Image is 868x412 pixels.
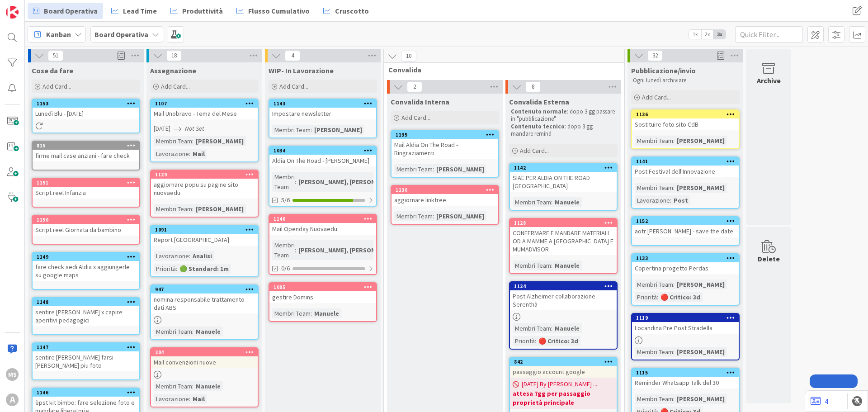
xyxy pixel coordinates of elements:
div: 1140 [274,216,376,222]
div: 1143 [269,99,376,108]
div: Manuele [552,197,582,207]
div: 1150 [37,217,139,223]
div: Lavorazione [154,149,189,159]
span: Board Operativa [44,5,98,16]
span: [DATE] By [PERSON_NAME] ... [522,379,597,389]
span: [DATE] [154,124,170,133]
div: Lunedì Blu - [DATE] [33,108,139,119]
span: 0/6 [281,264,290,273]
div: 1133Copertina progetto Perdas [632,254,739,274]
div: 1115 [636,369,739,376]
div: Post [671,195,690,205]
span: 10 [401,51,416,62]
div: passaggio account google [510,366,617,378]
div: 🔴 Critico: 3d [658,292,703,302]
b: Board Operativa [94,30,148,39]
div: SIAE PER ALDIA ON THE ROAD [GEOGRAPHIC_DATA] [510,172,617,192]
div: 1147sentire [PERSON_NAME] farsi [PERSON_NAME] piu foto [33,343,139,371]
span: : [295,177,296,187]
span: : [176,264,177,274]
a: 204Mail convenzioni nuoveMembri Team:ManueleLavorazione:Mail [150,347,259,407]
div: 815firme mail case anziani - fare check [33,142,139,161]
span: Add Card... [520,147,549,155]
a: 1140Mail Openday NuovaeduMembri Team:[PERSON_NAME], [PERSON_NAME],...0/6 [269,214,377,275]
div: 1119Locandina Pre Post Stradella [632,314,739,334]
div: Lavorazione [154,394,189,404]
div: 204Mail convenzioni nuove [151,348,258,368]
a: Produttività [165,3,228,19]
div: Membri Team [635,183,673,193]
div: Membri Team [513,260,551,270]
span: 2x [701,30,713,39]
div: Delete [758,253,780,264]
div: Mail convenzioni nuove [151,356,258,368]
div: Copertina progetto Perdas [632,262,739,274]
div: 1135Mail Aldia On The Road - Ringraziamenti [392,131,498,159]
div: 1129aggiornare popu su pagine sito nuovaedu [151,170,258,199]
div: Mail [190,149,207,159]
span: Kanban [46,29,71,40]
div: gestire Domins [269,291,376,303]
div: 1153 [33,99,139,108]
div: Membri Team [154,381,192,391]
a: 1124Post Alzheimer collaborazione SerenthàMembri Team:ManuelePriorità:🔴 Critico: 3d [509,281,618,350]
div: 1124 [514,283,617,289]
div: [PERSON_NAME] [193,136,246,146]
a: 1129aggiornare popu su pagine sito nuovaeduMembri Team:[PERSON_NAME] [150,170,259,218]
div: [PERSON_NAME] [675,183,727,193]
div: 1151 [37,180,139,186]
div: Priorità [154,264,176,274]
div: Impostare newsletter [269,108,376,119]
div: 1153 [37,100,139,107]
div: 1136 [632,110,739,118]
div: 1151 [33,179,139,187]
div: Membri Team [635,279,673,289]
div: 947 [155,286,258,293]
span: 51 [48,50,63,61]
div: 1149 [33,253,139,261]
div: Manuele [552,323,582,333]
a: 1091Report [GEOGRAPHIC_DATA]Lavorazione:AnalisiPriorità:🟢 Standard: 1m [150,225,259,277]
div: [PERSON_NAME], [PERSON_NAME] [296,177,400,187]
div: 1143Impostare newsletter [269,99,376,119]
div: 1141Post Festival dell'Innovazione [632,157,739,177]
div: aggiornare popu su pagine sito nuovaedu [151,179,258,199]
a: 1150Script reel Giornata da bambino [32,215,140,245]
span: Convalida Esterna [509,97,569,106]
span: Add Card... [161,82,190,90]
span: : [673,394,675,404]
div: 1142SIAE PER ALDIA ON THE ROAD [GEOGRAPHIC_DATA] [510,164,617,192]
div: fare check sedi Aldia x aggiungerle su google maps [33,261,139,281]
div: 1091 [155,227,258,233]
p: : dopo 3 gg passare in "pubblicazione" [511,108,616,123]
span: Flusso Cumulativo [248,5,310,16]
a: 1147sentire [PERSON_NAME] farsi [PERSON_NAME] piu foto [32,342,140,380]
div: 842 [510,358,617,366]
span: : [189,394,190,404]
span: Add Card... [279,82,308,90]
span: : [673,183,675,193]
div: 1124 [510,282,617,290]
div: Mail [190,394,207,404]
span: : [551,197,552,207]
div: 1142 [514,165,617,171]
div: 1152aotr [PERSON_NAME] - save the date [632,217,739,237]
a: 1148sentire [PERSON_NAME] x capire aperitivi pedagogici [32,297,140,335]
div: 1133 [636,255,739,261]
div: 1140Mail Openday Nuovaedu [269,215,376,235]
div: 815 [37,142,139,149]
a: 1130aggiornare linktreeMembri Team:[PERSON_NAME] [391,185,499,225]
span: 4 [285,50,300,61]
a: Flusso Cumulativo [231,3,315,19]
span: : [189,251,190,261]
span: : [673,136,675,146]
div: 1005 [274,284,376,290]
span: Cruscotto [335,5,369,16]
div: 1136 [636,111,739,118]
span: : [192,136,193,146]
div: 1146 [37,389,139,396]
div: 🟢 Standard: 1m [177,264,231,274]
div: Membri Team [394,211,433,221]
div: [PERSON_NAME] [675,136,727,146]
div: Membri Team [154,136,192,146]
